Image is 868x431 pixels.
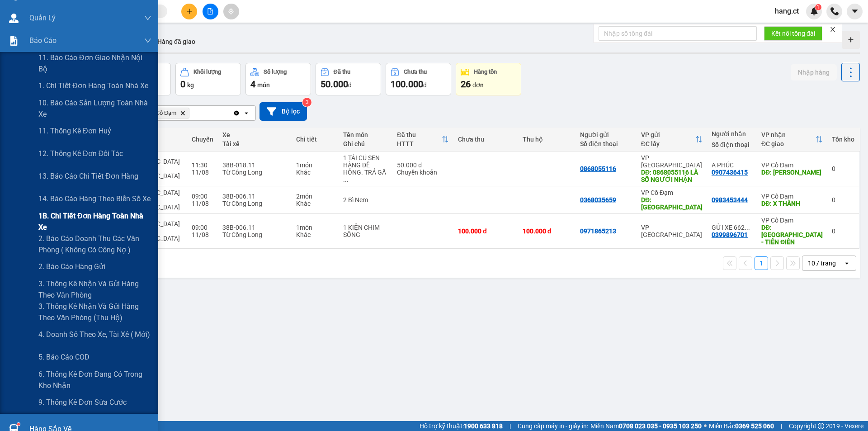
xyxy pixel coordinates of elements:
[9,36,19,46] img: solution-icon
[392,128,453,152] th: Toggle SortBy
[580,140,632,147] div: Số điện thoại
[458,136,514,143] div: Chưa thu
[233,109,240,117] svg: Clear all
[815,4,821,10] sup: 1
[38,369,151,391] span: 6. Thống kê đơn đang có trong kho nhận
[818,423,824,429] span: copyright
[348,81,352,89] span: đ
[764,26,822,41] button: Kết nối tổng đài
[761,169,823,176] div: DĐ: XUÂN THÀNH
[11,11,57,57] img: logo.jpg
[761,193,823,200] div: VP Cổ Đạm
[641,140,695,147] div: ĐC lấy
[755,256,768,270] button: 1
[191,109,192,118] input: Selected VP Cổ Đạm.
[343,131,388,138] div: Tên món
[222,200,287,207] div: Từ Công Long
[590,421,702,431] span: Miền Nam
[472,81,484,89] span: đơn
[641,196,703,211] div: DĐ: Thanh Hóa
[791,64,837,81] button: Nhập hàng
[386,63,451,95] button: Chưa thu100.000đ
[391,79,423,90] span: 100.000
[397,161,449,169] div: 50.000 đ
[38,329,150,340] span: 4. Doanh số theo xe, tài xế ( mới)
[761,161,823,169] div: VP Cổ Đạm
[38,125,111,137] span: 11. Thống kê đơn huỷ
[192,161,213,169] div: 11:30
[222,161,287,169] div: 38B-018.11
[343,224,388,238] div: 1 KIỆN CHIM SỐNG
[745,224,750,231] span: ...
[761,140,816,147] div: ĐC giao
[761,224,823,246] div: DĐ: CHỢ GIANG ĐÌNH - TIÊN ĐIÊN
[816,4,820,10] span: 1
[637,128,707,152] th: Toggle SortBy
[709,421,774,431] span: Miền Bắc
[523,227,571,235] div: 100.000 đ
[397,140,442,147] div: HTTT
[842,31,860,49] div: Tạo kho hàng mới
[712,141,752,148] div: Số điện thoại
[397,131,442,138] div: Đã thu
[296,200,334,207] div: Khác
[38,97,151,120] span: 10. Báo cáo sản lượng toàn nhà xe
[761,131,816,138] div: VP nhận
[641,189,703,196] div: VP Cổ Đạm
[11,66,105,81] b: GỬI : VP Cổ Đạm
[580,131,632,138] div: Người gửi
[192,136,213,143] div: Chuyến
[38,52,151,75] span: 11. Báo cáo đơn giao nhận nội bộ
[423,81,427,89] span: đ
[771,28,815,38] span: Kết nối tổng đài
[192,231,213,238] div: 11/08
[207,8,213,14] span: file-add
[243,109,250,117] svg: open
[321,79,348,90] span: 50.000
[397,169,449,176] div: Chuyển khoản
[222,169,287,176] div: Từ Công Long
[343,196,388,204] div: 2 Bì Nem
[641,169,703,183] div: DĐ: 0868055116 LÀ SỐ NGƯỜI NHẬN
[144,14,151,22] span: down
[264,69,287,75] div: Số lượng
[768,5,806,17] span: hang.ct
[832,227,854,235] div: 0
[296,161,334,169] div: 1 món
[38,210,151,233] span: 1B. Chi tiết đơn hàng toàn nhà xe
[761,217,823,224] div: VP Cổ Đạm
[9,14,19,23] img: warehouse-icon
[222,224,287,231] div: 38B-006.11
[712,130,752,137] div: Người nhận
[735,422,774,430] strong: 0369 525 060
[343,154,388,161] div: 1 TẢI CỦ SEN
[180,110,185,116] svg: Delete
[847,4,863,19] button: caret-down
[832,196,854,204] div: 0
[38,301,151,323] span: 3. Thống kê nhận và gửi hàng theo văn phòng (thu hộ)
[334,69,350,75] div: Đã thu
[404,69,427,75] div: Chưa thu
[181,4,197,19] button: plus
[302,98,311,107] sup: 3
[175,63,241,95] button: Khối lượng0kg
[296,136,334,143] div: Chi tiết
[641,131,695,138] div: VP gửi
[523,136,571,143] div: Thu hộ
[464,422,503,430] strong: 1900 633 818
[85,22,378,33] li: Cổ Đạm, xã [GEOGRAPHIC_DATA], [GEOGRAPHIC_DATA]
[17,423,20,426] sup: 1
[580,196,616,204] div: 0368035659
[38,148,123,159] span: 12. Thống kê đơn đối tác
[830,26,836,33] span: close
[712,231,748,238] div: 0399896701
[316,63,381,95] button: Đã thu50.000đ
[222,140,287,147] div: Tài xế
[343,161,388,183] div: HÀNG DỄ HỎNG. TRẢ GẤP TRONG NGÀY
[144,37,151,44] span: down
[245,63,311,95] button: Số lượng4món
[830,7,839,15] img: phone-icon
[143,108,189,118] span: VP Cổ Đạm, close by backspace
[38,171,138,182] span: 13. Báo cáo chi tiết đơn hàng
[757,128,827,152] th: Toggle SortBy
